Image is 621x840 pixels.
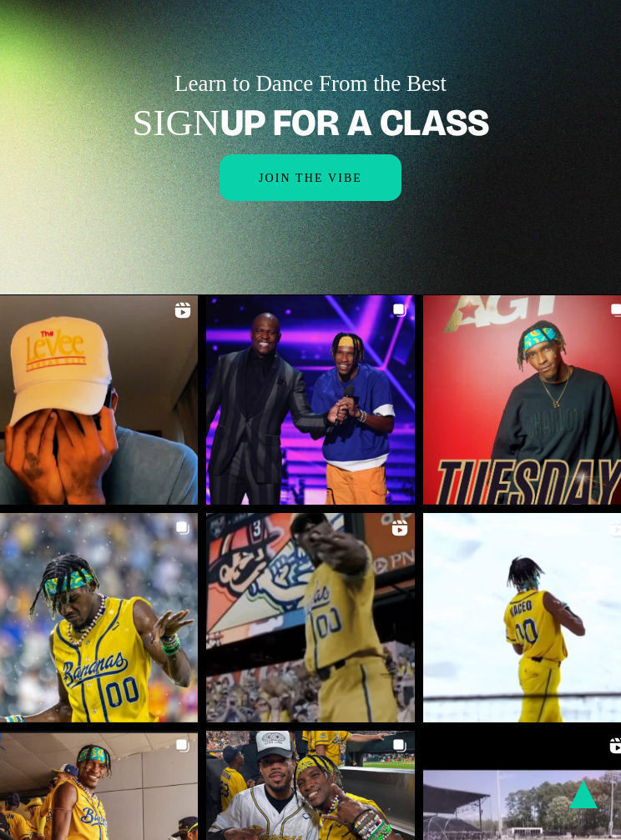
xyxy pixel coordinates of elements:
[206,513,416,722] a: DOOT DOOT @_lahron @g_wray1 #publicdance #dootdoot #vibes #dancer #dancelife #vibes #letsdance #6...
[220,154,401,201] a: Join the Vibe
[206,295,416,505] a: Just casually swinging from a chandelier waiting on your vote! 😊🙏🏾 Blessed to be around so many t...
[132,102,220,143] span: Sign
[259,172,362,184] span: Join the Vibe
